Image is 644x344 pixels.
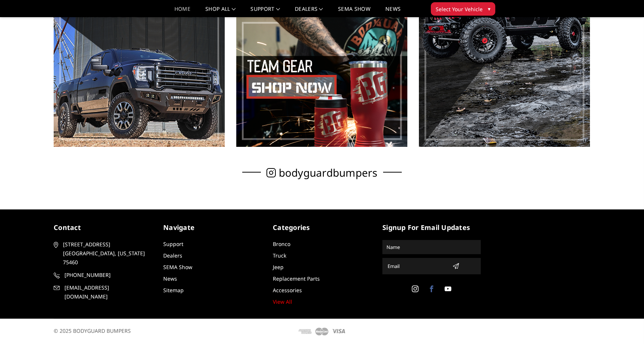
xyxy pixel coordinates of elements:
[54,327,131,334] span: © 2025 BODYGUARD BUMPERS
[163,252,182,259] a: Dealers
[163,263,192,271] a: SEMA Show
[383,241,480,253] input: Name
[54,283,152,301] a: [EMAIL_ADDRESS][DOMAIN_NAME]
[273,263,284,271] a: Jeep
[163,240,183,247] a: Support
[295,6,323,17] a: Dealers
[163,223,262,233] h5: Navigate
[273,287,302,294] a: Accessories
[250,6,280,17] a: Support
[436,5,483,13] span: Select Your Vehicle
[273,223,371,233] h5: Categories
[273,298,292,305] a: View All
[273,275,320,282] a: Replacement Parts
[54,271,152,280] a: [PHONE_NUMBER]
[163,275,177,282] a: News
[607,308,644,344] iframe: Chat Widget
[488,5,490,13] span: ▾
[163,287,184,294] a: Sitemap
[382,223,481,233] h5: signup for email updates
[63,240,149,267] span: [STREET_ADDRESS] [GEOGRAPHIC_DATA], [US_STATE] 75460
[205,6,236,17] a: shop all
[431,2,495,16] button: Select Your Vehicle
[385,260,449,272] input: Email
[174,6,190,17] a: Home
[54,223,152,233] h5: contact
[64,271,151,280] span: [PHONE_NUMBER]
[279,169,378,177] span: bodyguardbumpers
[273,252,286,259] a: Truck
[338,6,370,17] a: SEMA Show
[273,240,290,247] a: Bronco
[385,6,401,17] a: News
[64,283,151,301] span: [EMAIL_ADDRESS][DOMAIN_NAME]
